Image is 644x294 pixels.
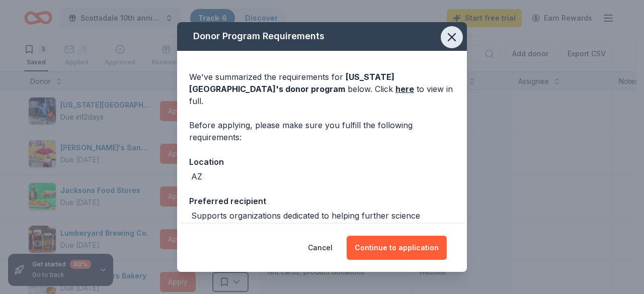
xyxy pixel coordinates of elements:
[189,119,455,143] div: Before applying, please make sure you fulfill the following requirements:
[308,236,333,260] button: Cancel
[347,236,447,260] button: Continue to application
[189,194,455,208] div: Preferred recipient
[189,155,455,168] div: Location
[177,22,467,51] div: Donor Program Requirements
[191,210,455,234] div: Supports organizations dedicated to helping further science education
[191,170,202,182] div: AZ
[189,71,455,107] div: We've summarized the requirements for below. Click to view in full.
[395,83,414,95] a: here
